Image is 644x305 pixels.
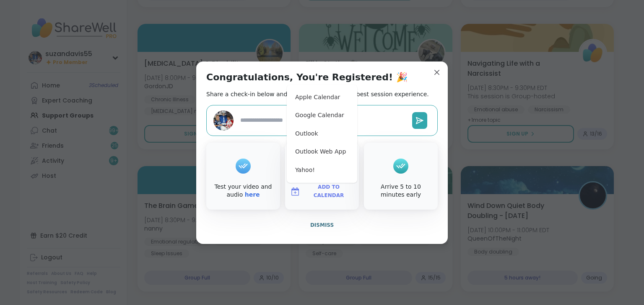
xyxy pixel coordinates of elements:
[290,88,354,107] button: Apple Calendar
[206,216,438,234] button: Dismiss
[366,183,436,199] div: Arrive 5 to 10 minutes early
[245,191,260,198] a: here
[287,183,357,200] button: Add to Calendar
[208,183,278,199] div: Test your video and audio
[290,125,354,143] button: Outlook
[290,143,354,161] button: Outlook Web App
[290,187,300,197] img: ShareWell Logomark
[304,183,354,200] span: Add to Calendar
[290,106,354,125] button: Google Calendar
[213,110,234,131] img: suzandavis55
[310,222,334,228] span: Dismiss
[290,161,354,179] button: Yahoo!
[206,90,429,98] h2: Share a check-in below and see our tips to get the best session experience.
[206,72,408,83] h1: Congratulations, You're Registered! 🎉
